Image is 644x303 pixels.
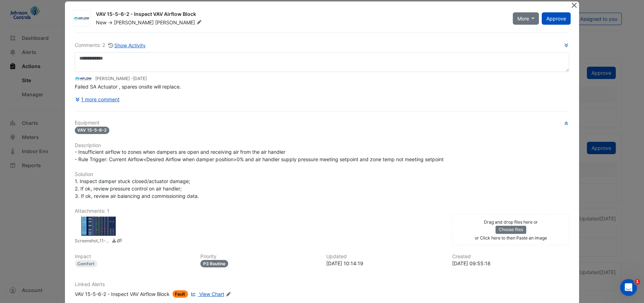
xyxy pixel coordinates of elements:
button: More [513,12,539,25]
span: Failed SA Actuator , spares onsite will replace. [75,84,181,90]
small: [PERSON_NAME] - [95,75,147,82]
span: [PERSON_NAME] [155,19,203,26]
span: - Insufficient airflow to zones when dampers are open and receiving air from the air handler - Ru... [75,149,444,162]
h6: Attachments: 1 [75,208,570,214]
div: Comfort [75,260,98,267]
iframe: Intercom live chat [620,279,637,296]
span: 1. Inspect damper stuck closed/actuator damage; 2. If ok, review pressure control on air handler;... [75,178,199,199]
span: Fault [172,290,188,298]
a: Download [111,238,117,245]
span: 2025-08-11 09:38:30 [133,76,147,81]
div: P3 Routine [200,260,228,267]
span: -> [108,19,113,25]
span: View Chart [199,291,224,297]
div: Comments: 2 [75,41,146,49]
h6: Solution [75,171,570,177]
div: VAV 15-5-6-2 - Inspect VAV Airflow Block [96,11,504,19]
div: VAV 15-5-6-2 - Inspect VAV Airflow Block [75,290,170,298]
h6: Equipment [75,120,570,126]
span: Approve [546,16,566,22]
span: More [517,15,529,22]
div: [DATE] 10:14:19 [326,260,444,267]
small: or Click here to then Paste an image [475,235,547,241]
div: Screenshot_11-8-2025_93757_275georgebmsportalhttps-275georgebms.charterhall.remoteaccess.neeve.ai... [81,216,116,237]
h6: Linked Alerts [75,281,570,287]
h6: Priority [200,254,318,260]
span: New [96,19,107,25]
button: Show Activity [108,41,146,49]
button: Approve [542,12,571,25]
button: Close [570,1,578,9]
h6: Description [75,143,570,149]
img: HiFlow [74,15,90,22]
span: [PERSON_NAME] [114,19,154,25]
h6: Updated [326,254,444,260]
button: Choose files [496,226,526,234]
a: Copy link to clipboard [117,238,122,245]
button: 1 more comment [75,93,120,105]
small: Screenshot_11-8-2025_93757_275georgebmsportalhttps-275georgebms.charterhall.remoteaccess.neeve.ai... [75,238,110,245]
span: 1 [634,279,640,285]
div: [DATE] 09:55:18 [452,260,570,267]
a: View Chart [189,290,224,298]
span: VAV 15-5-6-2 [75,127,110,134]
h6: Created [452,254,570,260]
small: Drag and drop files here or [484,219,538,225]
fa-icon: Edit Linked Alerts [226,292,231,297]
h6: Impact [75,254,192,260]
img: HiFlow [75,75,92,83]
